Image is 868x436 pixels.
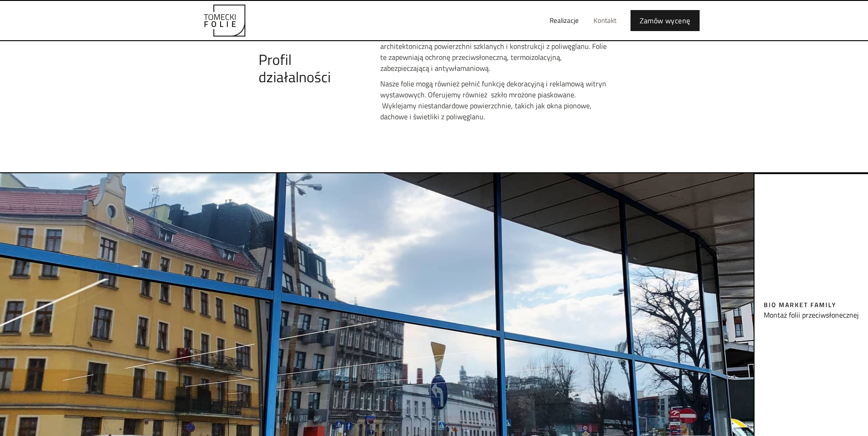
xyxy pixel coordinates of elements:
a: Kontakt [586,6,624,35]
a: Zamów wycenę [631,10,700,31]
h3: Profil działalności [259,50,360,85]
p: Posiadamy wieloletnie doświadczenie w montażu folii okiennych. Zajmujemy się [DOMAIN_NAME]. pokry... [380,19,609,74]
a: Realizacje [542,6,586,35]
p: Nasze folie mogą również pełnić funkcję dekoracyjną i reklamową witryn wystawowych. Oferujemy rów... [380,78,609,122]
